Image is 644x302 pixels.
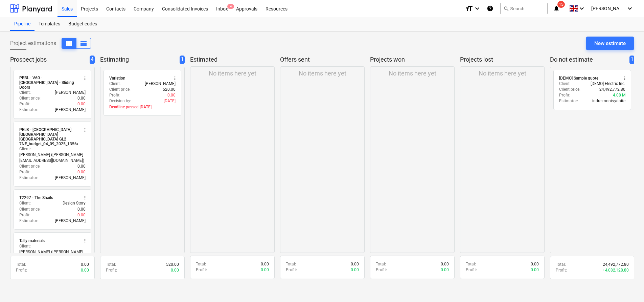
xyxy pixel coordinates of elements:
[109,75,125,81] div: Variation
[79,39,88,47] span: View as columns
[10,56,87,64] p: Prospect jobs
[531,261,539,267] p: 0.00
[559,87,580,92] p: Client price :
[10,38,91,49] div: Project estimations
[82,75,88,81] span: more_vert
[77,164,86,169] p: 0.00
[351,261,359,267] p: 0.00
[190,56,272,64] p: Estimated
[163,87,176,92] p: 520.00
[299,69,346,78] p: No items here yet
[82,195,88,200] span: more_vert
[370,56,452,64] p: Projects won
[473,4,481,13] i: keyboard_arrow_down
[167,92,176,98] p: 0.00
[19,218,38,224] p: Estimator :
[34,17,64,31] a: Templates
[351,267,359,273] p: 0.00
[556,262,566,267] p: Total :
[389,69,436,78] p: No items here yet
[503,6,509,11] span: search
[261,261,269,267] p: 0.00
[16,267,27,273] p: Profit :
[376,267,387,273] p: Profit :
[557,1,565,8] span: 15
[109,98,131,104] p: Decision by :
[603,262,629,267] p: 24,492,772.80
[531,267,539,273] p: 0.00
[64,17,101,31] a: Budget codes
[578,4,586,13] i: keyboard_arrow_down
[556,267,567,273] p: Profit :
[109,92,120,98] p: Profit :
[63,200,86,206] p: Design Story
[19,107,38,113] p: Estimator :
[55,175,86,181] p: [PERSON_NAME]
[10,17,34,31] a: Pipeline
[171,267,179,273] p: 0.00
[19,95,41,101] p: Client price :
[77,212,86,218] p: 0.00
[613,92,625,98] p: 4.08 M
[261,267,269,273] p: 0.00
[77,101,86,107] p: 0.00
[209,69,256,78] p: No items here yet
[19,146,31,152] p: Client :
[19,90,31,95] p: Client :
[145,81,176,87] p: [PERSON_NAME]
[106,267,117,273] p: Profit :
[19,238,45,243] div: Tally materials
[81,267,89,273] p: 0.00
[599,87,625,92] p: 24,492,772.80
[465,4,473,13] i: format_size
[466,267,477,273] p: Profit :
[586,37,634,50] button: New estimate
[591,6,625,11] span: [PERSON_NAME]
[19,195,53,200] div: T2297 - The Shails
[559,92,570,98] p: Profit :
[626,4,634,13] i: keyboard_arrow_down
[65,39,73,47] span: View as columns
[109,87,131,92] p: Client price :
[100,56,177,64] p: Estimating
[500,3,548,14] button: Search
[19,127,90,146] div: PELB - [GEOGRAPHIC_DATA] [GEOGRAPHIC_DATA] [GEOGRAPHIC_DATA] GL2 7NE_budget_04_09_2025_135645.xlsx
[466,261,476,267] p: Total :
[19,101,30,107] p: Profit :
[286,267,297,273] p: Profit :
[196,261,206,267] p: Total :
[603,267,629,273] p: + 4,082,128.80
[166,262,179,267] p: 520.00
[19,164,41,169] p: Client price :
[622,75,627,81] span: more_vert
[19,169,30,175] p: Profit :
[55,218,86,224] p: [PERSON_NAME]
[591,81,625,87] p: [DEMO] Electric Inc.
[55,90,86,95] p: [PERSON_NAME]
[109,104,176,110] p: Deadline passed [DATE]
[441,261,449,267] p: 0.00
[479,69,526,78] p: No items here yet
[82,238,88,243] span: more_vert
[594,39,626,48] div: New estimate
[280,56,362,64] p: Offers sent
[553,4,560,13] i: notifications
[629,56,635,64] span: 1
[559,75,598,81] div: [DEMO] Sample quote
[19,200,31,206] p: Client :
[82,127,88,133] span: more_vert
[81,262,89,267] p: 0.00
[376,261,386,267] p: Total :
[90,56,95,64] span: 4
[19,243,31,249] p: Client :
[559,81,571,87] p: Client :
[77,207,86,212] p: 0.00
[164,98,176,104] p: [DATE]
[77,169,86,175] p: 0.00
[19,249,86,261] p: [PERSON_NAME] ([PERSON_NAME][EMAIL_ADDRESS][DOMAIN_NAME])
[19,152,86,164] p: [PERSON_NAME] ([PERSON_NAME][EMAIL_ADDRESS][DOMAIN_NAME])
[106,262,116,267] p: Total :
[460,56,542,64] p: Projects lost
